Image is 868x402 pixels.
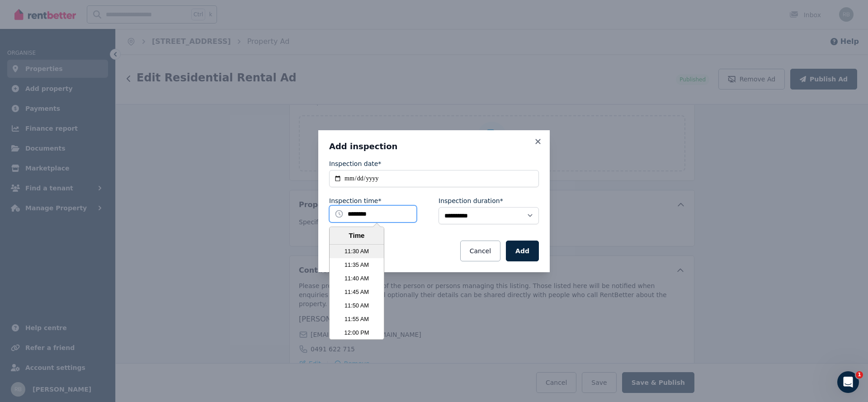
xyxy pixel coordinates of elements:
[330,299,384,312] li: 11:50 AM
[329,141,539,152] h3: Add inspection
[837,371,859,393] iframe: Intercom live chat
[330,245,384,258] li: 11:30 AM
[330,245,384,339] ul: Time
[330,326,384,340] li: 12:00 PM
[329,196,381,205] label: Inspection time*
[460,241,500,261] button: Cancel
[439,196,503,205] label: Inspection duration*
[330,312,384,326] li: 11:55 AM
[856,371,863,378] span: 1
[330,258,384,272] li: 11:35 AM
[506,241,539,261] button: Add
[330,272,384,285] li: 11:40 AM
[332,231,382,241] div: Time
[330,285,384,299] li: 11:45 AM
[329,159,381,168] label: Inspection date*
